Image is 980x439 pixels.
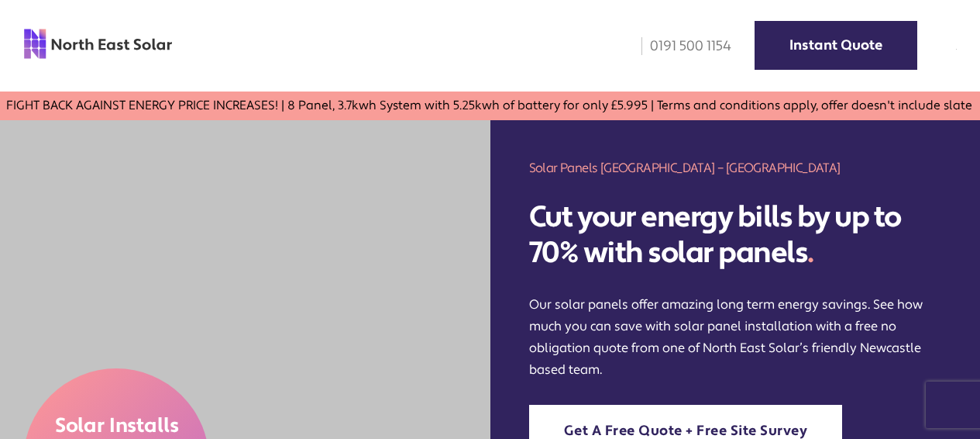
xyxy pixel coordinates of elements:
span: Solar Installs [54,413,178,439]
span: . [807,234,813,271]
h1: Solar Panels [GEOGRAPHIC_DATA] – [GEOGRAPHIC_DATA] [529,159,942,177]
a: Instant Quote [755,21,917,70]
a: 0191 500 1154 [631,37,731,55]
h2: Cut your energy bills by up to 70% with solar panels [529,200,942,271]
img: phone icon [641,37,642,55]
p: Our solar panels offer amazing long term energy savings. See how much you can save with solar pan... [529,294,942,381]
img: north east solar logo [23,28,173,60]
